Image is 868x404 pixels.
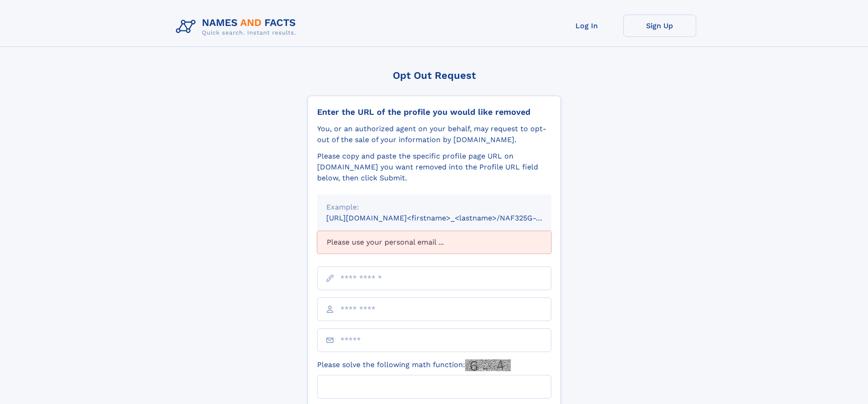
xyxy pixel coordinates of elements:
div: Example: [326,202,542,213]
small: [URL][DOMAIN_NAME]<firstname>_<lastname>/NAF325G-xxxxxxxx [326,214,569,222]
div: Opt Out Request [308,70,561,81]
div: Please copy and paste the specific profile page URL on [DOMAIN_NAME] you want removed into the Pr... [317,151,551,184]
div: Please use your personal email ... [317,231,551,254]
label: Please solve the following math function: [317,359,511,371]
div: You, or an authorized agent on your behalf, may request to opt-out of the sale of your informatio... [317,123,551,145]
a: Sign Up [623,15,696,37]
div: Enter the URL of the profile you would like removed [317,107,551,117]
img: Logo Names and Facts [172,15,303,39]
a: Log In [550,15,623,37]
